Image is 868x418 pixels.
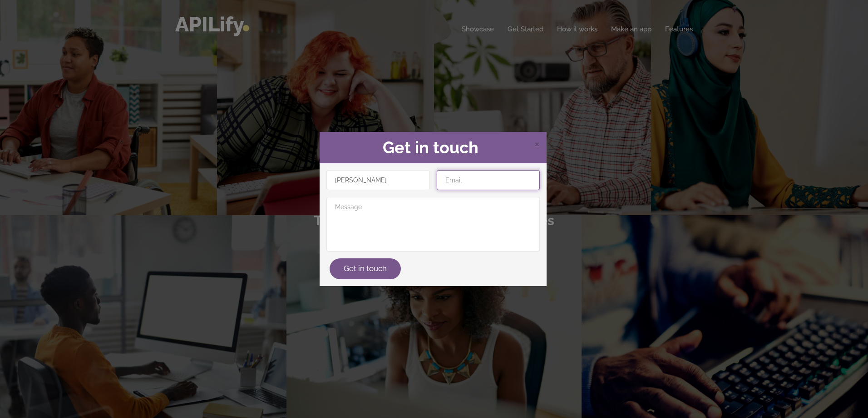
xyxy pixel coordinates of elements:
button: Get in touch [330,258,401,279]
input: Name [326,170,429,190]
span: Close [534,138,540,149]
h2: Get in touch [326,139,540,157]
span: × [534,136,540,150]
input: Email [437,170,540,190]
